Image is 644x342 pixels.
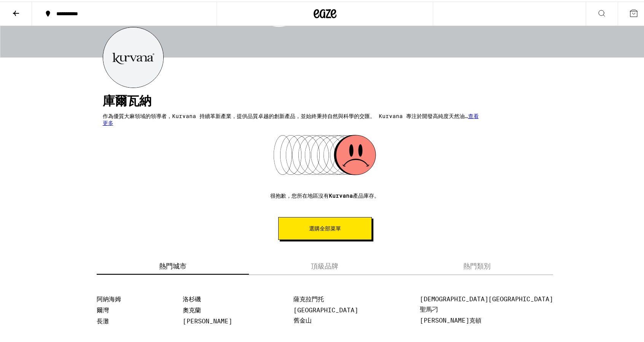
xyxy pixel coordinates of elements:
a: 聖馬刁 [420,304,438,312]
font: 你好。需要幫忙嗎？ [5,5,53,11]
a: [GEOGRAPHIC_DATA] [293,305,358,312]
font: 產品庫存。 [353,191,379,197]
a: 薩克拉門托 [293,294,324,301]
font: Kurvana [329,191,353,197]
font: 選購全部菜單 [309,224,341,230]
a: 長灘 [97,316,109,323]
a: [PERSON_NAME]克頓 [420,315,481,323]
a: 爾灣 [97,305,109,312]
a: 舊金山 [293,315,312,323]
img: Kurvana 標誌 [103,26,163,86]
font: 熱門類別 [463,260,491,269]
button: 選購全部菜單 [278,216,372,238]
a: [PERSON_NAME] [183,316,232,323]
a: 奧克蘭 [183,305,201,312]
font: 作為優質大麻領域的領導者，Kurvana 持續革新產業，提供品質卓越的創新產品，並始終秉持自然與科學的交匯。 Kurvana 專注於開發高純度天然油… [103,112,468,118]
a: 洛杉磯 [183,294,201,301]
a: 阿納海姆 [97,294,121,301]
font: 庫爾瓦納 [103,94,151,106]
font: 熱門城市 [159,260,187,269]
a: [DEMOGRAPHIC_DATA][GEOGRAPHIC_DATA] [420,294,553,301]
font: 很抱歉，您所在地區沒有 [270,191,329,197]
div: 標籤 [97,256,553,273]
font: 頂級品牌 [311,260,338,269]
